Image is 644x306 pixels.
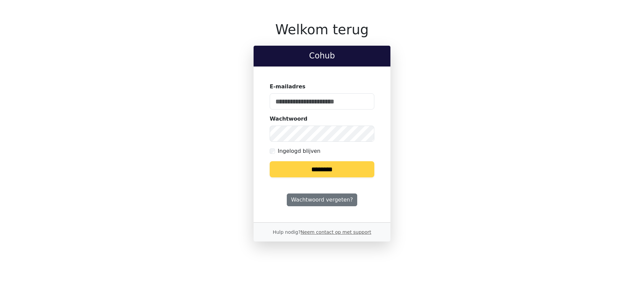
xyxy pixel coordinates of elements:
small: Hulp nodig? [273,229,371,235]
label: Wachtwoord [270,115,308,123]
a: Neem contact op met support [301,229,371,235]
a: Wachtwoord vergeten? [287,193,357,206]
label: Ingelogd blijven [278,147,320,155]
label: E-mailadres [270,83,306,91]
h1: Welkom terug [254,21,390,38]
h2: Cohub [259,51,385,61]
